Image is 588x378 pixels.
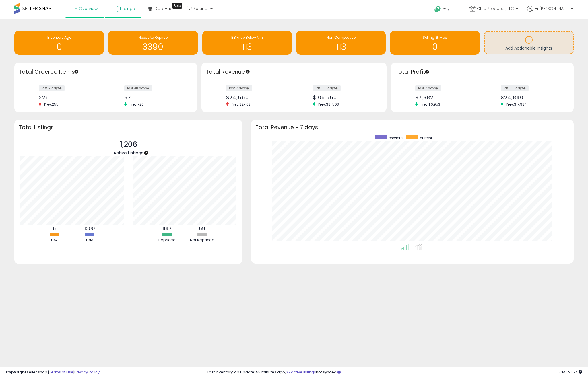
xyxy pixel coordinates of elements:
span: BB Price Below Min [231,35,263,40]
b: 6 [53,225,56,232]
a: Hi [PERSON_NAME] [527,6,573,19]
span: Non Competitive [327,35,356,40]
h1: 0 [393,42,477,52]
label: last 7 days [415,85,441,91]
span: Active Listings [113,150,143,156]
a: Non Competitive 113 [296,31,386,55]
div: 971 [124,94,187,100]
a: Selling @ Max 0 [390,31,480,55]
span: Overview [79,6,98,11]
div: Repriced [150,237,184,243]
label: last 30 days [124,85,152,91]
a: Needs to Reprice 3390 [108,31,198,55]
label: last 30 days [501,85,529,91]
span: Hi [PERSON_NAME] [535,6,569,11]
h3: Total Revenue [206,68,382,76]
span: Selling @ Max [423,35,447,40]
span: Prev: $17,984 [503,102,530,107]
label: last 30 days [313,85,341,91]
span: Needs to Reprice [139,35,168,40]
span: Prev: 720 [127,102,147,107]
div: Tooltip anchor [74,69,79,74]
div: Tooltip anchor [172,3,182,9]
div: $24,550 [226,94,290,100]
div: $106,550 [313,94,377,100]
h3: Total Ordered Items [19,68,193,76]
span: Prev: 255 [41,102,61,107]
label: last 7 days [226,85,252,91]
span: Help [441,7,449,12]
div: FBA [37,237,72,243]
b: 59 [199,225,205,232]
a: Add Actionable Insights [485,32,573,54]
div: $7,382 [415,94,478,100]
h1: 0 [17,42,101,52]
b: 1200 [84,225,95,232]
div: Tooltip anchor [245,69,250,74]
div: Tooltip anchor [143,150,149,155]
div: $24,840 [501,94,564,100]
i: Get Help [434,6,441,13]
span: DataHub [155,6,173,11]
h3: Total Listings [19,125,238,130]
span: Chic Products, LLC [477,6,514,11]
a: Inventory Age 0 [14,31,104,55]
span: current [420,135,432,140]
span: Listings [120,6,135,11]
span: Prev: $27,631 [229,102,255,107]
p: 1,206 [113,139,143,150]
div: Tooltip anchor [424,69,430,74]
label: last 7 days [39,85,65,91]
div: Not Repriced [185,237,220,243]
b: 1147 [162,225,172,232]
span: previous [389,135,403,140]
a: BB Price Below Min 113 [202,31,292,55]
span: Prev: $6,953 [418,102,443,107]
h3: Total Revenue - 7 days [255,125,569,130]
h1: 3390 [111,42,195,52]
div: 226 [39,94,102,100]
h3: Total Profit [395,68,569,76]
span: Add Actionable Insights [505,45,552,51]
h1: 113 [299,42,383,52]
span: Prev: $81,503 [315,102,342,107]
span: Inventory Age [47,35,71,40]
a: Help [430,1,460,19]
h1: 113 [205,42,289,52]
div: FBM [73,237,107,243]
